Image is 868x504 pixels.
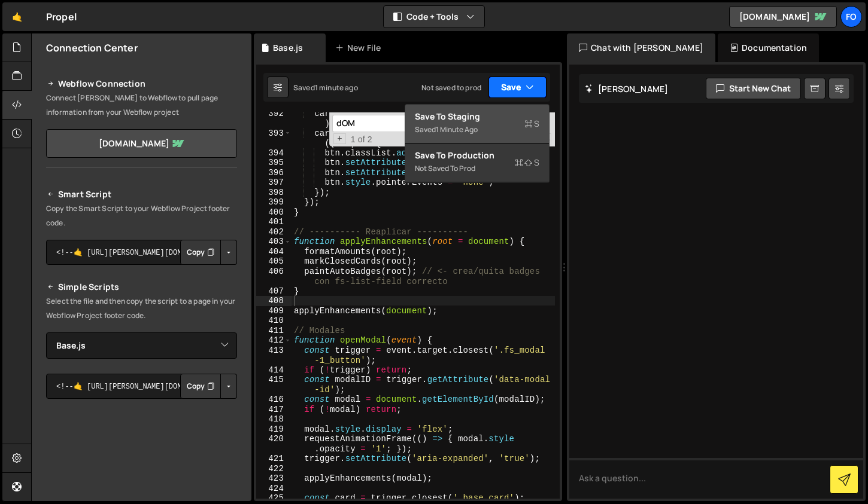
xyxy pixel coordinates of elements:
[46,201,237,230] p: Copy the Smart Script to your Webflow Project footer code.
[256,326,292,336] div: 411
[256,296,292,306] div: 408
[256,454,292,464] div: 421
[273,42,303,54] div: Base.js
[256,129,292,148] div: 393
[415,161,539,176] div: Not saved to prod
[46,187,237,201] h2: Smart Script
[256,464,292,474] div: 422
[256,474,292,484] div: 423
[180,374,237,399] div: Button group with nested dropdown
[488,77,547,98] button: Save
[256,405,292,415] div: 417
[256,256,292,267] div: 405
[46,240,237,265] textarea: <!--🤙 [URL][PERSON_NAME][DOMAIN_NAME]> <script>document.addEventListener("DOMContentLoaded", func...
[256,346,292,365] div: 413
[256,414,292,424] div: 418
[256,286,292,297] div: 407
[436,124,478,135] div: 1 minute ago
[256,178,292,188] div: 397
[315,83,358,93] div: 1 minute ago
[256,148,292,158] div: 394
[524,118,539,130] span: S
[256,207,292,218] div: 400
[180,240,221,265] button: Copy
[333,133,346,145] span: Toggle Replace mode
[256,188,292,198] div: 398
[405,143,549,182] button: Save to ProductionS Not saved to prod
[256,493,292,503] div: 425
[256,197,292,207] div: 399
[346,135,377,145] span: 1 of 2
[718,33,819,62] div: Documentation
[567,33,715,62] div: Chat with [PERSON_NAME]
[180,240,237,265] div: Button group with nested dropdown
[415,123,539,137] div: Saved
[256,227,292,237] div: 402
[256,375,292,395] div: 415
[585,83,668,94] h2: [PERSON_NAME]
[256,365,292,375] div: 414
[729,6,837,28] a: [DOMAIN_NAME]
[840,6,862,28] a: fo
[2,2,32,31] a: 🤙
[256,168,292,178] div: 396
[256,424,292,435] div: 419
[46,10,77,24] div: Propel
[256,335,292,346] div: 412
[335,42,386,54] div: New File
[706,78,801,99] button: Start new chat
[256,109,292,129] div: 392
[256,395,292,405] div: 416
[256,217,292,227] div: 401
[405,105,549,143] button: Save to StagingS Saved1 minute ago
[46,129,237,158] a: [DOMAIN_NAME]
[415,111,539,123] div: Save to Staging
[256,484,292,494] div: 424
[256,306,292,316] div: 409
[256,267,292,286] div: 406
[256,434,292,454] div: 420
[46,374,237,399] textarea: <!--🤙 [URL][PERSON_NAME][DOMAIN_NAME]> <script>document.addEventListener("DOMContentLoaded", func...
[384,6,484,28] button: Code + Tools
[332,115,482,132] input: Search for
[46,91,237,120] p: Connect [PERSON_NAME] to Webflow to pull page information from your Webflow project
[515,157,539,169] span: S
[180,374,221,399] button: Copy
[415,149,539,161] div: Save to Production
[46,294,237,323] p: Select the file and then copy the script to a page in your Webflow Project footer code.
[256,247,292,257] div: 404
[421,83,481,93] div: Not saved to prod
[46,77,237,91] h2: Webflow Connection
[46,280,237,294] h2: Simple Scripts
[256,158,292,168] div: 395
[256,237,292,247] div: 403
[46,41,138,54] h2: Connection Center
[293,83,358,93] div: Saved
[256,316,292,326] div: 410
